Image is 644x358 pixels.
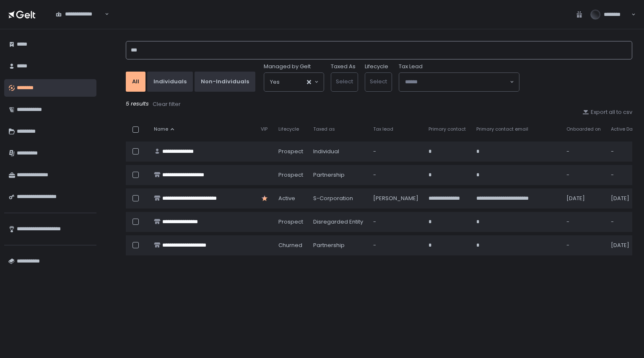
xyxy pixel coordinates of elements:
div: - [566,242,601,249]
span: Lifecycle [278,126,299,132]
button: Non-Individuals [195,72,255,92]
span: Onboarded on [566,126,601,132]
span: VIP [261,126,267,132]
span: active [278,195,295,202]
span: Select [336,77,353,85]
div: Individual [313,148,363,155]
span: Tax Lead [399,63,423,70]
span: Tax lead [373,126,393,132]
span: Active Date [611,126,637,132]
span: prospect [278,171,303,179]
div: Search for option [264,73,324,91]
div: Search for option [399,73,519,91]
div: Search for option [50,6,109,23]
span: Managed by Gelt [264,63,311,70]
div: - [611,218,637,226]
button: Clear Selected [307,80,311,84]
div: 5 results [126,100,632,108]
span: Select [370,77,387,85]
span: churned [278,242,302,249]
button: Export all to csv [582,108,632,116]
span: prospect [278,148,303,155]
div: Non-Individuals [201,78,249,85]
div: [PERSON_NAME] [373,195,418,202]
button: Clear filter [152,100,181,108]
span: Yes [270,78,280,86]
div: - [566,171,601,179]
label: Lifecycle [365,63,388,70]
span: Taxed as [313,126,335,132]
input: Search for option [280,78,306,86]
div: [DATE] [611,242,637,249]
div: - [566,148,601,155]
input: Search for option [56,18,104,26]
div: - [566,218,601,226]
div: [DATE] [566,195,601,202]
div: - [373,218,418,226]
div: - [373,242,418,249]
span: prospect [278,218,303,226]
div: Clear filter [153,100,181,108]
div: [DATE] [611,195,637,202]
span: Primary contact email [476,126,528,132]
div: All [132,78,139,85]
input: Search for option [405,78,509,86]
label: Taxed As [331,63,356,70]
div: S-Corporation [313,195,363,202]
button: All [126,72,145,92]
div: - [373,171,418,179]
div: Partnership [313,242,363,249]
div: - [611,148,637,155]
div: Individuals [153,78,187,85]
div: - [611,171,637,179]
button: Individuals [147,72,193,92]
span: Primary contact [428,126,466,132]
span: Name [154,126,168,132]
div: - [373,148,418,155]
div: Partnership [313,171,363,179]
div: Disregarded Entity [313,218,363,226]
